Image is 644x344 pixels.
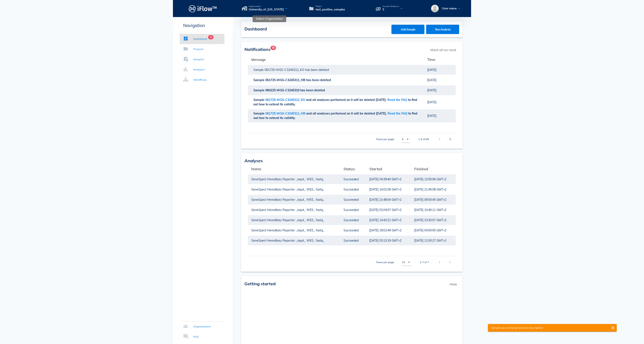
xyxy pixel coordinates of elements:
i: arrow_drop_down [405,137,410,142]
span: has been deleted [306,78,332,82]
td: [DATE] 21:45:08 GMT+2 [411,184,456,195]
span: Account Balance [382,5,399,7]
th: Time: Not sorted. Activate to sort ascending. [424,54,456,65]
span: 061725-WGS-C3245312_KO [265,98,306,102]
span: 060225-WGS-C3245310 [265,88,300,92]
div: 10Rows per page: [402,259,412,266]
span: 061725-WGS-C3245312_KO [264,68,305,72]
span: Add Sample [396,28,420,31]
span: test_positive_samples [316,7,345,12]
div: 1-7 of 7 [420,260,429,264]
span: Badge [208,35,214,39]
div: 5Rows per page: [402,136,410,143]
i: arrow_drop_down [407,260,412,265]
div: 10 [402,260,405,264]
th: Finished: Not sorted. Activate to sort ascending. [411,164,456,174]
span: Dashboard [244,26,267,32]
span: [DATE] [427,78,436,82]
span: Finished [414,167,428,171]
span: University_of_[US_STATE] [249,7,284,12]
div: Rows per page: [376,133,410,145]
span: Status: [344,167,355,171]
i: chevron_right [448,137,453,142]
td: [DATE] 02:04:57 GMT+2 [366,205,411,215]
td: GeneSpect Hereditary Reporter _input_ WES_ fastq_ [248,184,340,195]
span: [DATE] [427,114,436,118]
td: GeneSpect Hereditary Reporter _input_ WES_ fastq_ [248,205,340,215]
td: [DATE] 04:50:05 GMT+2 [411,225,456,235]
span: Sample [253,78,265,82]
span: Started [369,167,382,171]
td: GeneSpect Hereditary Reporter _input_ WES_ fastq_ [248,225,340,235]
td: [DATE] 04:39:40 GMT+2 [366,174,411,184]
a: Read the FAQ [387,98,407,102]
span: Notifications [244,47,270,52]
p: Navigation [180,22,224,29]
div: Samples [193,57,204,62]
td: Succeeded [340,215,366,225]
span: Analyses [244,158,263,163]
span: Mark all as read [428,45,458,54]
td: [DATE] 14:43:21 GMT+2 [366,215,411,225]
span: has been deleted [305,68,330,72]
td: [DATE] 12:55:06 GMT+2 [411,174,456,184]
a: Logo [173,4,233,13]
button: Next page [446,135,454,143]
td: GeneSpect Hereditary Reporter _input_ WES_ fastq_ [248,215,340,225]
span: [DATE] [427,68,436,72]
td: Succeeded [340,225,366,235]
div: Organizations [193,324,211,329]
div: Analyses [193,67,205,72]
span: Project [316,5,345,7]
span: Hide [447,279,459,289]
span: Sample [253,68,264,72]
div: Rows per page: [376,256,412,268]
div: Projects [193,47,204,51]
span: and all analyses performed on it will be deleted [DATE]. [306,112,388,115]
span: [DATE] [427,100,436,104]
th: Status:: Not sorted. Activate to sort ascending. [340,164,366,174]
span: Getting started [244,281,276,286]
div: Workflows [193,78,207,82]
div: 5 [402,137,403,141]
td: [DATE] 10:40:11 GMT+2 [411,205,456,215]
i: close [610,325,615,330]
span: Badge [270,46,276,50]
span: 3 [382,7,399,12]
th: Started: Not sorted. Activate to sort ascending. [366,164,411,174]
td: [DATE] 21:48:04 GMT+2 [366,195,411,205]
a: Read the FAQ [388,112,407,115]
div: Dashboard [193,37,207,41]
span: Message [251,57,266,62]
td: [DATE] 03:13:19 GMT+2 [366,235,411,246]
td: Succeeded [340,205,366,215]
span: has been deleted [300,88,326,92]
td: [DATE] 19:02:49 GMT+2 [366,225,411,235]
th: Name: Not sorted. Activate to sort ascending. [248,164,340,174]
td: [DATE] 23:30:07 GMT+2 [411,215,456,225]
th: Message [248,54,424,65]
img: User name [431,5,439,12]
span: Time [427,57,435,62]
td: Succeeded [340,235,366,246]
td: GeneSpect Hereditary Reporter _input_ WES_ fastq_ [248,235,340,246]
td: GeneSpect Hereditary Reporter _input_ WES_ fastq_ [248,195,340,205]
span: [DATE] [427,88,436,92]
span: Organization [249,5,284,7]
button: Run Analysis [426,25,459,34]
span: Sample [253,98,265,102]
span: 061725-WGS-C3245311_HB [265,78,306,82]
span: Name [251,167,261,171]
div: FAQ [193,335,199,339]
td: [DATE] 14:02:06 GMT+2 [366,184,411,195]
td: [DATE] 11:50:27 GMT+2 [411,235,456,246]
p: Sample you are trying to access has expired [490,326,545,330]
span: Run Analysis [430,28,455,31]
span: Sample [253,112,265,115]
span: and all analyses performed on it will be deleted [DATE]. [306,98,387,102]
td: Succeeded [340,195,366,205]
button: Add Sample [391,25,424,34]
span: Sample [253,88,265,92]
span: 061725-WGS-C3245311_HB [265,112,306,115]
